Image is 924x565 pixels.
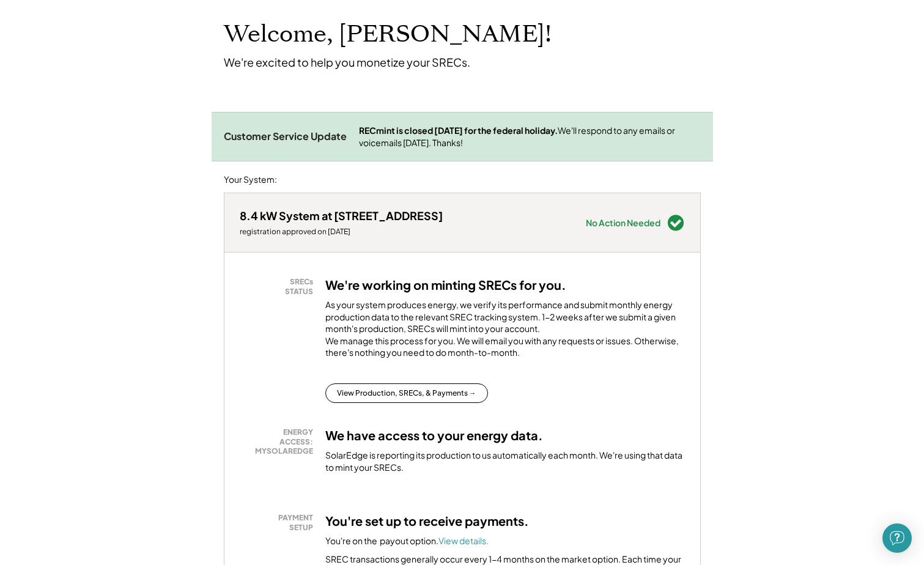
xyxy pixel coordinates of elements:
div: Open Intercom Messenger [882,523,912,553]
div: ENERGY ACCESS: MYSOLAREDGE [246,427,313,456]
div: As your system produces energy, we verify its performance and submit monthly energy production da... [325,299,685,365]
div: registration approved on [DATE] [240,227,443,237]
div: PAYMENT SETUP [246,513,313,532]
div: SolarEdge is reporting its production to us automatically each month. We're using that data to mi... [325,449,685,473]
div: We'll respond to any emails or voicemails [DATE]. Thanks! [359,125,701,149]
div: Your System: [224,174,277,186]
div: You're on the payout option. [325,535,489,547]
div: We're excited to help you monetize your SRECs. [224,55,470,69]
div: 8.4 kW System at [STREET_ADDRESS] [240,209,443,223]
h3: We're working on minting SRECs for you. [325,277,566,293]
a: View details. [438,535,489,546]
button: View Production, SRECs, & Payments → [325,383,488,403]
div: SRECs STATUS [246,277,313,296]
h1: Welcome, [PERSON_NAME]! [224,20,552,49]
h3: We have access to your energy data. [325,427,543,443]
strong: RECmint is closed [DATE] for the federal holiday. [359,125,558,136]
div: Customer Service Update [224,130,347,143]
h3: You're set up to receive payments. [325,513,529,529]
div: No Action Needed [586,218,660,227]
